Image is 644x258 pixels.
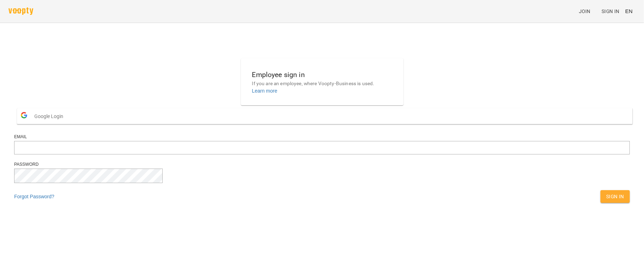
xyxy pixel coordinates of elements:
[622,5,636,18] button: EN
[14,194,54,199] a: Forgot Password?
[252,69,392,80] h6: Employee sign in
[17,108,633,124] button: Google Login
[599,5,622,18] a: Sign In
[625,7,633,15] span: EN
[579,7,591,16] span: Join
[34,109,67,123] span: Google Login
[602,7,620,16] span: Sign In
[14,162,630,168] div: Password
[601,190,630,203] button: Sign In
[576,5,599,18] a: Join
[14,134,630,140] div: Email
[252,88,278,94] a: Learn more
[8,7,33,15] img: voopty.png
[252,80,392,87] p: If you are an employee, where Voopty-Business is used.
[246,64,398,100] button: Employee sign inIf you are an employee, where Voopty-Business is used.Learn more
[606,192,624,201] span: Sign In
